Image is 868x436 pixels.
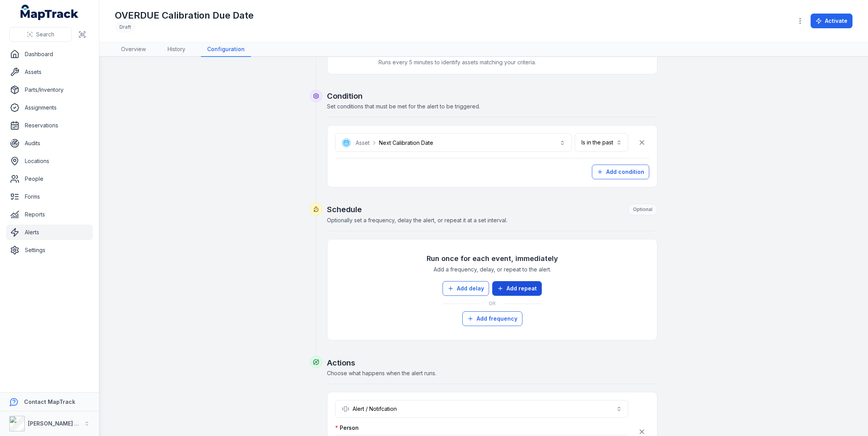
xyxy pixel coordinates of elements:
a: People [6,171,93,187]
button: Add repeat [492,281,542,296]
a: Alerts [6,225,93,240]
a: Assets [6,64,93,80]
a: Assignments [6,100,93,115]
a: Configuration [201,42,251,57]
div: Optional [628,204,657,215]
a: Reservations [6,118,93,133]
a: Dashboard [6,46,93,62]
span: Add a frequency, delay, or repeat to the alert. [434,266,551,273]
a: Forms [6,189,93,204]
span: Set conditions that must be met for the alert to be triggered. [327,103,480,110]
span: Choose what happens when the alert runs. [327,370,436,376]
button: Add frequency [462,311,522,326]
span: Search [36,31,54,38]
h2: Schedule [327,204,657,215]
a: MapTrack [21,5,79,20]
div: Or [443,296,542,311]
a: History [161,42,192,57]
p: Runs every 5 minutes to identify assets matching your criteria. [379,58,649,66]
h3: Run once for each event, immediately [427,253,558,264]
a: Reports [6,207,93,222]
button: Is in the past [575,133,628,152]
strong: [PERSON_NAME] Asset Maintenance [28,420,128,427]
strong: Contact MapTrack [24,398,75,405]
h2: Actions [327,357,657,368]
a: Parts/Inventory [6,82,93,98]
button: Add delay [443,281,489,296]
label: Person [335,424,359,432]
h1: OVERDUE Calibration Due Date [115,9,254,22]
a: Settings [6,242,93,258]
div: Draft [115,22,136,33]
a: Overview [115,42,152,57]
button: AssetNext Calibration Date [335,133,572,152]
h2: Condition [327,91,657,101]
span: Optionally set a frequency, delay the alert, or repeat it at a set interval. [327,217,507,223]
button: Alert / Notifcation [335,400,628,418]
button: Search [9,27,72,42]
a: Locations [6,153,93,169]
a: Audits [6,136,93,151]
button: Activate [811,14,852,28]
button: Add condition [592,165,649,179]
